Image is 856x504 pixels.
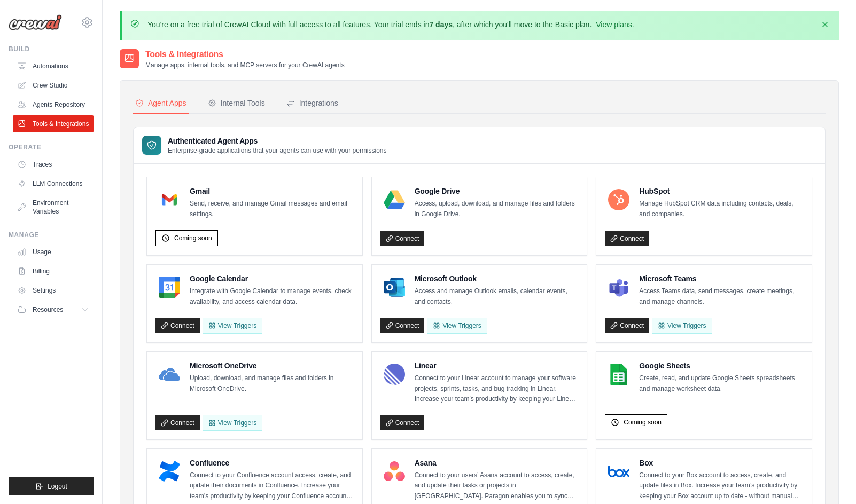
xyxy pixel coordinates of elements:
a: Billing [13,263,94,280]
img: Google Drive Logo [384,189,405,210]
p: Manage apps, internal tools, and MCP servers for your CrewAI agents [145,61,345,69]
a: LLM Connections [13,175,94,192]
img: Logo [9,14,62,30]
h4: Google Drive [415,186,579,196]
p: Connect to your Box account to access, create, and update files in Box. Increase your team’s prod... [639,470,803,502]
div: Operate [9,143,94,152]
a: Usage [13,243,94,261]
p: You're on a free trial of CrewAI Cloud with full access to all features. Your trial ends in , aft... [147,19,634,30]
: View Triggers [652,318,712,334]
h4: Microsoft Teams [639,273,803,284]
a: Connect [155,415,200,430]
img: Google Calendar Logo [159,277,180,298]
a: Traces [13,156,94,173]
button: Internal Tools [206,93,267,114]
a: Agents Repository [13,96,94,113]
p: Connect to your Linear account to manage your software projects, sprints, tasks, and bug tracking... [415,373,579,405]
img: Microsoft Teams Logo [608,277,629,298]
span: Logout [48,482,67,491]
h4: Box [639,458,803,468]
img: Microsoft OneDrive Logo [159,364,180,385]
p: Access Teams data, send messages, create meetings, and manage channels. [639,286,803,307]
img: Gmail Logo [159,189,180,210]
img: Confluence Logo [159,461,180,482]
p: Create, read, and update Google Sheets spreadsheets and manage worksheet data. [639,373,803,394]
a: Crew Studio [13,77,94,94]
h4: HubSpot [639,186,803,196]
img: HubSpot Logo [608,189,629,210]
span: Resources [33,305,63,314]
: View Triggers [427,318,487,334]
h2: Tools & Integrations [145,48,345,61]
h4: Confluence [190,458,354,468]
div: Integrations [286,98,338,108]
button: Resources [13,301,94,318]
img: Asana Logo [384,461,405,482]
strong: 7 days [429,20,453,29]
a: Environment Variables [13,194,94,220]
a: View plans [596,20,632,29]
p: Integrate with Google Calendar to manage events, check availability, and access calendar data. [190,286,354,307]
span: Coming soon [174,234,212,242]
a: Settings [13,282,94,299]
p: Enterprise-grade applications that your agents can use with your permissions [168,146,387,155]
h4: Microsoft OneDrive [190,360,354,371]
button: View Triggers [203,318,262,334]
a: Connect [155,318,200,333]
h4: Asana [415,458,579,468]
h3: Authenticated Agent Apps [168,136,387,146]
img: Microsoft Outlook Logo [384,277,405,298]
p: Upload, download, and manage files and folders in Microsoft OneDrive. [190,373,354,394]
a: Connect [380,231,425,246]
p: Manage HubSpot CRM data including contacts, deals, and companies. [639,199,803,219]
p: Connect to your users’ Asana account to access, create, and update their tasks or projects in [GE... [415,470,579,502]
button: Agent Apps [133,93,189,114]
h4: Gmail [190,186,354,196]
div: Manage [9,231,94,239]
button: Logout [9,477,94,495]
img: Box Logo [608,461,629,482]
div: Internal Tools [208,98,265,108]
a: Automations [13,58,94,75]
h4: Microsoft Outlook [415,273,579,284]
div: Build [9,45,94,53]
a: Connect [605,231,649,246]
h4: Google Sheets [639,360,803,371]
p: Send, receive, and manage Gmail messages and email settings. [190,199,354,219]
a: Connect [380,318,425,333]
p: Access, upload, download, and manage files and folders in Google Drive. [415,199,579,219]
a: Connect [380,415,425,430]
a: Connect [605,318,649,333]
span: Coming soon [624,418,662,427]
img: Linear Logo [384,364,405,385]
img: Google Sheets Logo [608,364,629,385]
: View Triggers [203,415,262,431]
button: Integrations [284,93,340,114]
h4: Google Calendar [190,273,354,284]
h4: Linear [415,360,579,371]
p: Connect to your Confluence account access, create, and update their documents in Confluence. Incr... [190,470,354,502]
p: Access and manage Outlook emails, calendar events, and contacts. [415,286,579,307]
a: Tools & Integrations [13,115,94,132]
div: Agent Apps [135,98,186,108]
